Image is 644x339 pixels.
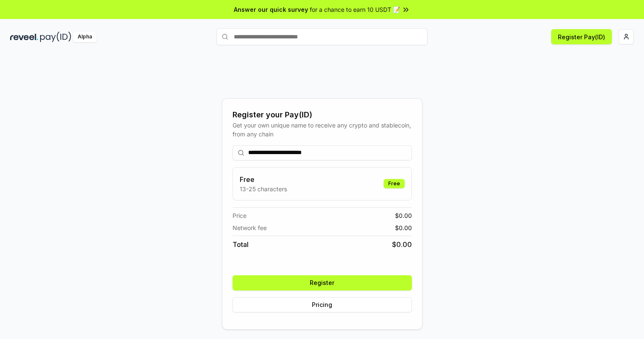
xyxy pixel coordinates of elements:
[392,239,412,250] span: $ 0.00
[310,5,400,14] span: for a chance to earn 10 USDT 📝
[233,297,412,312] button: Pricing
[73,32,97,42] div: Alpha
[40,32,71,42] img: pay_id
[10,32,38,42] img: reveel_dark
[240,174,287,184] h3: Free
[395,211,412,220] span: $ 0.00
[551,29,612,44] button: Register Pay(ID)
[395,223,412,232] span: $ 0.00
[233,223,267,232] span: Network fee
[233,239,249,250] span: Total
[233,275,412,290] button: Register
[233,109,412,121] div: Register your Pay(ID)
[234,5,308,14] span: Answer our quick survey
[384,179,405,188] div: Free
[233,211,246,220] span: Price
[233,121,412,138] div: Get your own unique name to receive any crypto and stablecoin, from any chain
[240,184,287,193] p: 13-25 characters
